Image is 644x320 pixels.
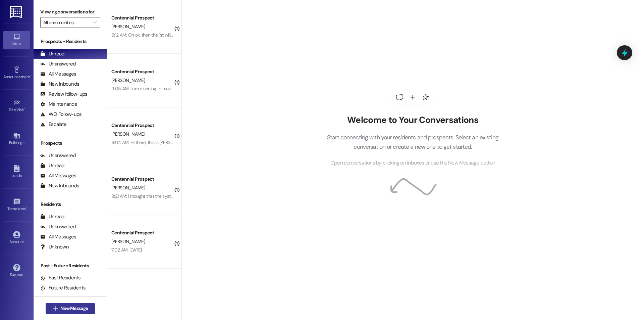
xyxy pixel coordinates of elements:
[93,20,97,25] i: 
[3,163,30,181] a: Leads
[34,262,107,269] div: Past + Future Residents
[43,17,90,28] input: All communities
[3,196,30,214] a: Templates •
[40,233,76,240] div: All Messages
[40,91,87,98] div: Review follow-ups
[111,238,145,244] span: [PERSON_NAME]
[40,213,64,220] div: Unread
[40,284,86,291] div: Future Residents
[40,152,76,159] div: Unanswered
[111,24,145,30] span: [PERSON_NAME]
[3,229,30,247] a: Account
[34,140,107,147] div: Prospects
[3,97,30,115] a: Site Visit •
[111,14,173,21] div: Centennial Prospect
[10,6,23,18] img: ResiDesk Logo
[40,71,76,78] div: All Messages
[111,229,173,236] div: Centennial Prospect
[60,305,88,312] span: New Message
[111,247,142,253] div: 7:02 AM: [DATE]
[40,172,76,179] div: All Messages
[3,31,30,49] a: Inbox
[317,115,508,126] h2: Welcome to Your Conversations
[53,306,58,311] i: 
[111,77,145,83] span: [PERSON_NAME]
[24,106,25,111] span: •
[111,185,145,191] span: [PERSON_NAME]
[40,182,79,189] div: New Inbounds
[3,130,30,148] a: Buildings
[40,111,82,118] div: WO Follow-ups
[40,243,69,250] div: Unknown
[34,201,107,208] div: Residents
[111,122,173,129] div: Centennial Prospect
[40,60,76,67] div: Unanswered
[111,139,609,145] div: 9:04 AM: Hi there, this is [PERSON_NAME] mom, [PERSON_NAME]. Now that [PERSON_NAME] has returned ...
[40,101,77,108] div: Maintenance
[26,205,27,210] span: •
[40,121,66,128] div: Escalate
[111,68,173,75] div: Centennial Prospect
[40,274,81,281] div: Past Residents
[111,193,240,199] div: 8:21 AM: I thought that the system says for me to move in the 25th
[40,162,64,169] div: Unread
[30,74,31,78] span: •
[330,159,495,167] span: Open conversations by clicking on inboxes or use the New Message button
[46,303,95,314] button: New Message
[40,50,64,57] div: Unread
[317,133,508,152] p: Start connecting with your residents and prospects. Select an existing conversation or create a n...
[3,262,30,280] a: Support
[40,223,76,230] div: Unanswered
[34,38,107,45] div: Prospects + Residents
[111,32,249,38] div: 9:12 AM: Oh ok, then the 1st will be my plan. Thanks for letting me know!
[40,81,79,88] div: New Inbounds
[111,131,145,137] span: [PERSON_NAME]
[111,176,173,183] div: Centennial Prospect
[111,86,191,92] div: 9:05 AM: I am planning to move in [DATE]
[40,7,100,17] label: Viewing conversations for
